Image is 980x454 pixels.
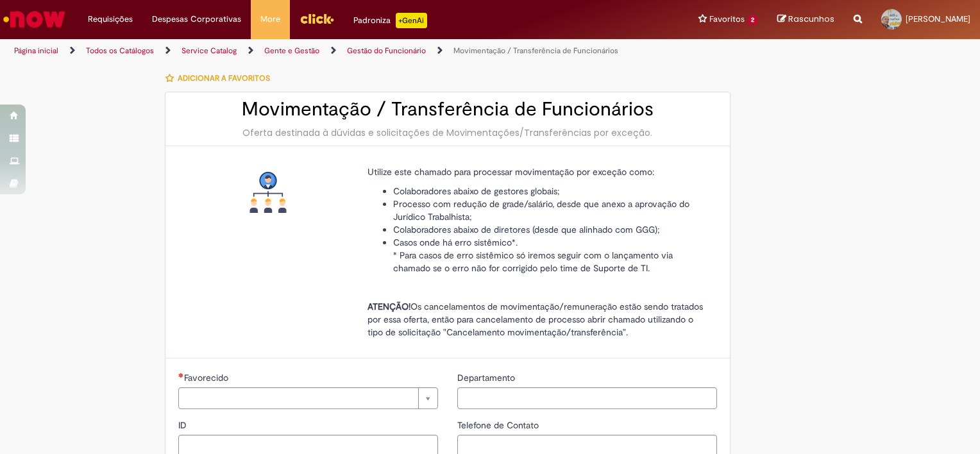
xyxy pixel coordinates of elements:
[393,237,518,248] span: Casos onde há erro sistêmico*.
[393,185,560,197] span: Colaboradores abaixo de gestores globais;
[1,6,67,32] img: ServiceNow
[453,46,618,56] a: Movimentação / Transferência de Funcionários
[747,15,758,26] span: 2
[457,372,518,383] span: Departamento
[178,99,717,120] h2: Movimentação / Transferência de Funcionários
[457,419,541,431] span: Telefone de Contato
[393,224,660,235] span: Colaboradores abaixo de diretores (desde que alinhado com GGG);
[178,73,270,83] span: Adicionar a Favoritos
[182,46,237,56] a: Service Catalog
[178,419,189,431] span: ID
[248,172,289,213] img: Movimentação / Transferência de Funcionários
[178,373,184,378] span: Necessários
[367,166,654,178] span: Utilize este chamado para processar movimentação por exceção como:
[367,301,703,338] span: Os cancelamentos de movimentação/remuneração estão sendo tratados por essa oferta, então para can...
[457,387,717,409] input: Departamento
[353,13,427,28] div: Padroniza
[906,13,970,24] span: [PERSON_NAME]
[260,13,280,26] span: More
[184,372,231,383] span: Necessários - Favorecido
[393,198,689,223] span: Processo com redução de grade/salário, desde que anexo a aprovação do Jurídico Trabalhista;
[396,13,427,28] p: +GenAi
[367,301,410,312] strong: ATENÇÃO!
[300,9,334,28] img: click_logo_yellow_360x200.png
[178,387,438,409] a: Limpar campo Favorecido
[264,46,319,56] a: Gente e Gestão
[178,126,717,139] div: Oferta destinada à dúvidas e solicitações de Movimentações/Transferências por exceção.
[86,46,154,56] a: Todos os Catálogos
[14,46,58,56] a: Página inicial
[10,39,644,63] ul: Trilhas de página
[152,13,241,26] span: Despesas Corporativas
[788,13,834,25] span: Rascunhos
[165,65,277,92] button: Adicionar a Favoritos
[347,46,426,56] a: Gestão do Funcionário
[709,13,745,26] span: Favoritos
[88,13,133,26] span: Requisições
[393,249,673,274] span: * Para casos de erro sistêmico só iremos seguir com o lançamento via chamado se o erro não for co...
[777,13,834,26] a: Rascunhos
